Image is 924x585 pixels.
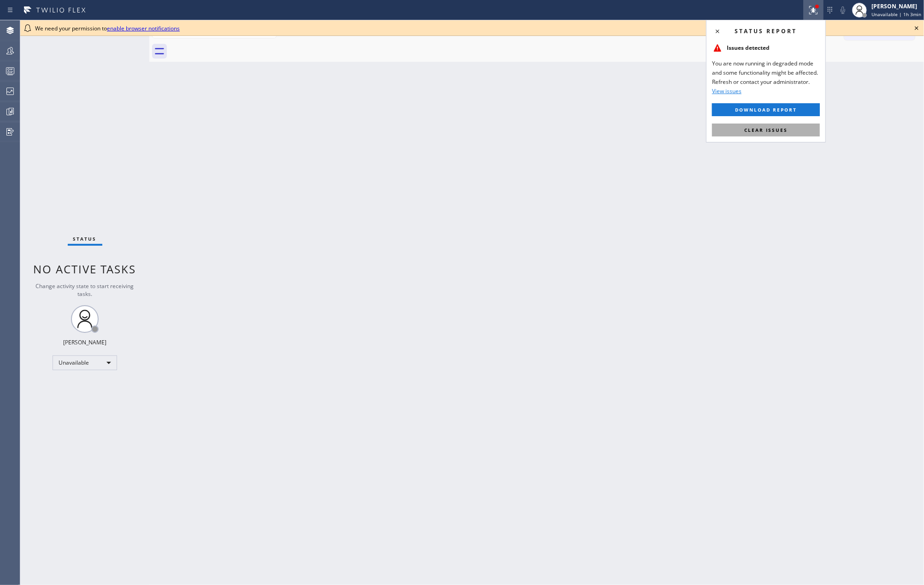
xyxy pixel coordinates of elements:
[53,355,117,370] div: Unavailable
[73,236,97,242] span: Status
[836,4,849,17] button: Mute
[34,261,136,277] span: No active tasks
[35,24,180,32] span: We need your permission to
[871,2,921,10] div: [PERSON_NAME]
[871,11,921,18] span: Unavailable | 1h 3min
[36,282,134,298] span: Change activity state to start receiving tasks.
[107,24,180,32] a: enable browser notifications
[63,338,106,346] div: [PERSON_NAME]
